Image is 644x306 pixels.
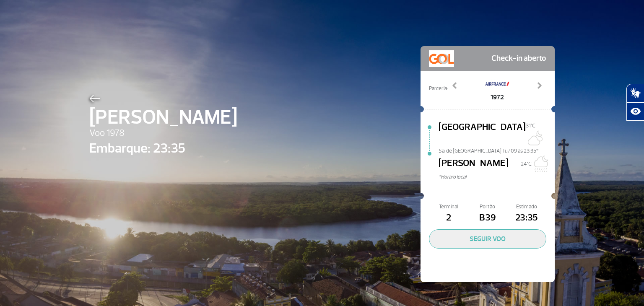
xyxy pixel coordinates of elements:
span: 2 [429,211,468,225]
img: Pancadas de chuva [532,156,548,172]
span: Estimado [507,203,546,211]
span: Embarque: 23:35 [89,138,237,158]
button: SEGUIR VOO [429,229,546,249]
span: 31°C [526,122,535,129]
button: Abrir tradutor de língua de sinais. [626,84,644,102]
span: Terminal [429,203,468,211]
img: Algumas nuvens [526,130,543,146]
span: 1972 [485,92,510,102]
span: Sai de [GEOGRAPHIC_DATA] Tu/09 às 23:35* [439,147,555,153]
span: *Horáro local [439,173,555,181]
span: Check-in aberto [491,50,546,67]
div: Plugin de acessibilidade da Hand Talk. [626,84,644,121]
button: Abrir recursos assistivos. [626,102,644,121]
span: Portão [468,203,507,211]
span: Parceria: [429,85,448,93]
span: [PERSON_NAME] [439,156,509,173]
span: [PERSON_NAME] [89,102,237,132]
span: [GEOGRAPHIC_DATA] [439,120,526,147]
span: Voo 1978 [89,126,237,140]
span: 24°C [521,161,532,167]
span: 23:35 [507,211,546,225]
span: B39 [468,211,507,225]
